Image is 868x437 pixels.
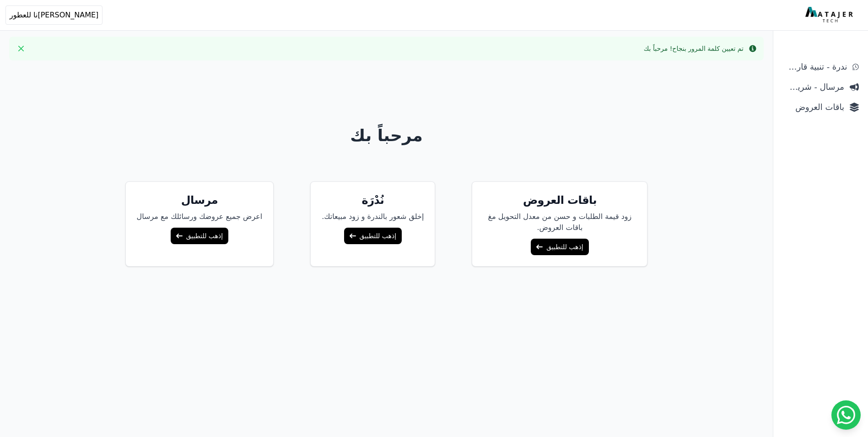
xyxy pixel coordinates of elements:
span: [PERSON_NAME]نا للعطور [10,10,98,21]
p: إخلق شعور بالندرة و زود مبيعاتك. [322,211,424,222]
span: مرسال - شريط دعاية [782,81,844,93]
p: اعرض جميع عروضك ورسائلك مع مرسال [137,211,263,222]
h1: مرحباً بك [35,126,738,145]
h5: مرسال [137,193,263,208]
button: [PERSON_NAME]نا للعطور [5,5,102,25]
a: إذهب للتطبيق [171,228,228,244]
p: زود قيمة الطلبات و حسن من معدل التحويل مغ باقات العروض. [483,211,636,233]
img: MatajerTech Logo [805,7,855,23]
button: Close [14,41,28,56]
span: ندرة - تنبية قارب علي النفاذ [782,60,847,73]
div: تم تعيين كلمة المرور بنجاح! مرحباً بك [644,44,744,53]
h5: باقات العروض [483,193,636,208]
a: إذهب للتطبيق [531,239,588,255]
h5: نُدْرَة [322,193,424,208]
a: إذهب للتطبيق [344,228,402,244]
span: باقات العروض [782,101,844,114]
